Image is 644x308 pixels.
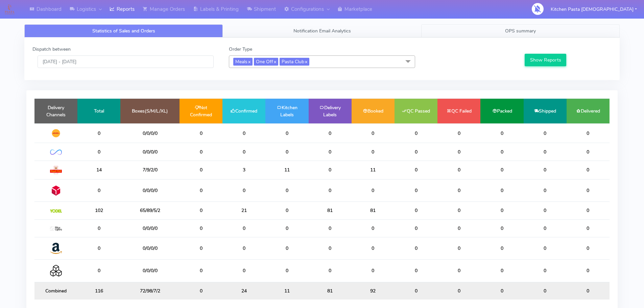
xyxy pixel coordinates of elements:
td: 0 [567,179,610,202]
td: 0 [567,237,610,259]
ul: Tabs [24,24,620,38]
td: Delivery Channels [34,99,77,123]
td: 0/0/0/0 [120,260,180,282]
img: MaxOptra [50,227,62,231]
label: Dispatch between [32,46,71,53]
td: 0 [309,123,352,143]
td: 0 [567,219,610,237]
td: 0 [437,237,480,259]
td: 0 [437,202,480,219]
span: Meals [233,58,253,66]
td: 0 [265,123,308,143]
td: 0 [222,260,265,282]
a: x [304,58,307,65]
td: 0 [480,179,523,202]
td: Packed [480,99,523,123]
button: Kitchen Pasta [DEMOGRAPHIC_DATA] [546,2,642,16]
td: 0 [437,161,480,179]
td: 81 [309,282,352,300]
td: 0 [567,143,610,161]
td: 0 [480,260,523,282]
span: OPS summary [505,28,536,34]
img: Collection [50,265,62,277]
td: 81 [352,202,395,219]
td: 0/0/0/0 [120,237,180,259]
td: Booked [352,99,395,123]
td: 116 [77,282,120,300]
td: 81 [309,202,352,219]
img: OnFleet [50,149,62,155]
td: 0 [480,161,523,179]
td: 7/9/2/0 [120,161,180,179]
td: 0 [395,161,437,179]
td: Not Confirmed [180,99,222,123]
td: 0 [395,260,437,282]
td: 0 [309,179,352,202]
td: 0 [395,237,437,259]
td: 0 [309,260,352,282]
td: 0 [180,143,222,161]
td: 92 [352,282,395,300]
td: 0 [352,179,395,202]
img: DPD [50,185,62,196]
td: 0 [437,123,480,143]
label: Order Type [229,46,252,53]
img: Amazon [50,242,62,254]
td: 0 [480,123,523,143]
td: 0 [180,202,222,219]
td: 0 [265,179,308,202]
td: 0 [437,260,480,282]
td: 0/0/0/0 [120,219,180,237]
td: 0 [524,143,567,161]
td: 0 [480,202,523,219]
td: 21 [222,202,265,219]
td: 0 [265,219,308,237]
td: QC Passed [395,99,437,123]
td: 0 [222,143,265,161]
button: Show Reports [525,54,566,66]
td: 0 [567,202,610,219]
td: 0/0/0/0 [120,123,180,143]
img: Royal Mail [50,166,62,174]
td: 0 [222,237,265,259]
td: 0 [524,282,567,300]
td: 11 [352,161,395,179]
td: 11 [265,282,308,300]
span: Statistics of Sales and Orders [92,28,155,34]
td: 0 [265,143,308,161]
td: 0 [180,260,222,282]
td: 11 [265,161,308,179]
td: 0 [222,219,265,237]
a: x [273,58,276,65]
td: 0 [180,237,222,259]
td: Delivery Labels [309,99,352,123]
td: 0 [437,143,480,161]
td: 72/98/7/2 [120,282,180,300]
td: 0 [180,219,222,237]
td: 0 [480,237,523,259]
td: 0 [222,123,265,143]
span: Notification Email Analytics [293,28,351,34]
td: 0 [567,282,610,300]
td: 0 [265,202,308,219]
td: Confirmed [222,99,265,123]
td: 0 [524,179,567,202]
td: 0 [180,179,222,202]
td: 0 [567,161,610,179]
td: 65/89/5/2 [120,202,180,219]
td: 0 [524,202,567,219]
td: 0 [524,219,567,237]
td: 3 [222,161,265,179]
td: 0 [567,123,610,143]
td: Shipped [524,99,567,123]
td: 0/0/0/0 [120,143,180,161]
td: 24 [222,282,265,300]
td: 0 [265,237,308,259]
td: 0 [395,282,437,300]
td: 0 [309,219,352,237]
td: 0 [77,123,120,143]
td: 0 [437,282,480,300]
span: One Off [254,58,278,66]
td: 0 [395,143,437,161]
td: 0 [77,219,120,237]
